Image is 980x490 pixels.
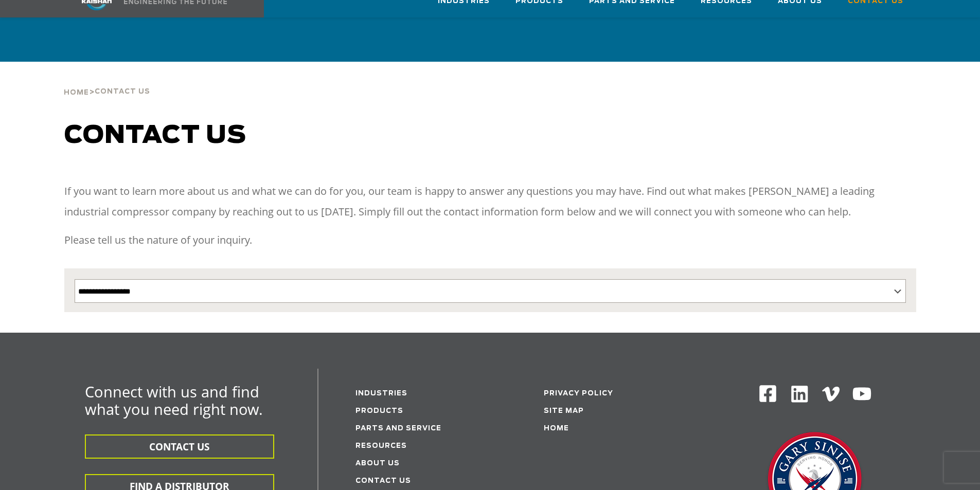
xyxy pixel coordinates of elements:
a: Site Map [544,408,584,414]
a: Home [64,87,89,97]
button: CONTACT US [85,434,274,459]
a: Privacy Policy [544,390,613,397]
span: Contact Us [95,88,150,95]
img: Youtube [852,384,872,404]
span: Home [64,89,89,96]
a: Products [355,408,403,414]
a: Industries [355,390,407,397]
img: Vimeo [822,387,840,402]
a: Home [544,425,569,432]
p: If you want to learn more about us and what we can do for you, our team is happy to answer any qu... [64,181,916,222]
a: About Us [355,460,400,467]
div: > [64,62,150,101]
img: Linkedin [790,384,810,404]
img: Facebook [758,384,777,403]
a: Resources [355,443,407,449]
a: Parts and service [355,425,441,432]
a: Contact Us [355,478,411,484]
span: Connect with us and find what you need right now. [85,382,263,419]
span: Contact us [64,123,246,148]
p: Please tell us the nature of your inquiry. [64,230,916,250]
